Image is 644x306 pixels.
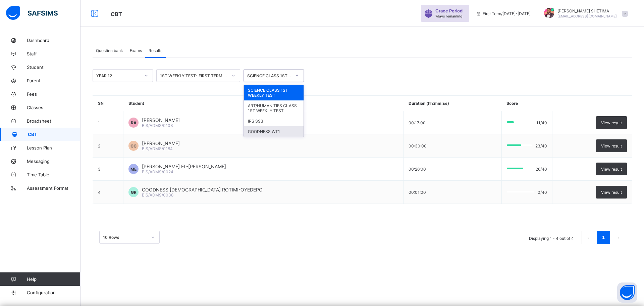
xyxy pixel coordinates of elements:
[538,190,547,195] span: 0/40
[536,120,547,125] span: 11/40
[130,167,137,172] span: ME
[409,143,427,148] span: 00:30:00
[27,91,80,97] span: Fees
[601,143,622,148] span: View result
[27,78,80,83] span: Parent
[537,8,631,19] div: MAHMUDSHETIMA
[142,187,263,192] span: GOODNESS [DEMOGRAPHIC_DATA] ROTIMI-OYEDEPO
[93,96,123,111] th: SN
[435,14,462,18] span: 7 days remaining
[501,96,552,111] th: Score
[142,117,180,123] span: [PERSON_NAME]
[27,172,80,177] span: Time Table
[103,235,147,240] div: 10 Rows
[524,231,579,244] li: Displaying 1 - 4 out of 4
[6,6,58,20] img: safsims
[424,9,433,18] img: sticker-purple.71386a28dfed39d6af7621340158ba97.svg
[435,8,463,13] span: Grace Period
[142,164,226,169] span: [PERSON_NAME] EL-[PERSON_NAME]
[557,8,617,13] span: [PERSON_NAME] SHETIMA
[160,73,228,78] div: 1ST WEEKLY TEST- FIRST TERM 2025/2026- YEAR12
[27,290,80,295] span: Configuration
[98,143,100,148] span: 2
[130,143,137,148] span: CC
[476,11,531,16] span: session/term information
[27,51,80,56] span: Staff
[600,233,606,242] a: 1
[142,169,173,174] span: BIS/ADMS/0024
[28,132,80,137] span: CBT
[123,96,404,111] th: Student
[142,140,180,146] span: [PERSON_NAME]
[612,231,625,244] li: 下一页
[244,85,304,100] div: SCIENCE CLASS 1ST WEEKLY TEST
[142,192,173,198] span: BIS/ADMS/0038
[601,120,622,125] span: View result
[612,231,625,244] button: next page
[27,64,80,70] span: Student
[96,73,141,78] div: YEAR 12
[149,48,162,53] span: Results
[27,159,80,164] span: Messaging
[244,126,304,137] div: GOODNESS WT1
[98,120,100,125] span: 1
[409,190,426,195] span: 00:01:00
[601,190,622,195] span: View result
[409,120,426,125] span: 00:17:00
[27,145,80,150] span: Lesson Plan
[582,231,595,244] li: 上一页
[597,231,610,244] li: 1
[244,116,304,126] div: IRS SS3
[98,167,101,172] span: 3
[27,185,80,191] span: Assessment Format
[98,190,101,195] span: 4
[96,48,123,53] span: Question bank
[131,190,137,195] span: GR
[27,38,80,43] span: Dashboard
[131,120,137,125] span: RA
[130,48,142,53] span: Exams
[247,73,291,78] div: SCIENCE CLASS 1ST WEEKLY TEST
[601,167,622,172] span: View result
[536,167,547,172] span: 26/40
[409,167,426,172] span: 00:26:00
[142,123,173,128] span: BIS/ADMS/0103
[617,282,637,303] button: Open asap
[244,100,304,116] div: ART/HUMANITIES CLASS 1ST WEEKLY TEST
[27,118,80,124] span: Broadsheet
[142,146,173,151] span: BIS/ADMS/0184
[582,231,595,244] button: prev page
[557,14,617,18] span: [EMAIL_ADDRESS][DOMAIN_NAME]
[404,96,502,111] th: Duration (hh:mm:ss)
[27,105,80,110] span: Classes
[535,143,547,148] span: 23/40
[111,11,122,17] span: CBT
[27,276,80,282] span: Help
